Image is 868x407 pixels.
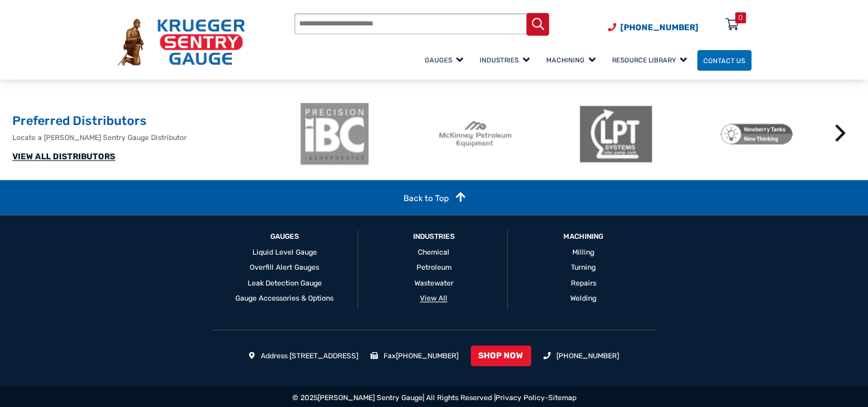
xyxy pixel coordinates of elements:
[12,132,294,143] p: Locate a [PERSON_NAME] Sentry Gauge Distributor
[250,263,319,272] a: Overfill Alert Gauges
[252,248,316,257] a: Liquid Level Gauge
[439,103,511,165] img: McKinney Petroleum Equipment
[247,279,321,288] a: Leak Detection Gauge
[416,263,451,272] a: Petroleum
[12,152,115,161] a: VIEW ALL DISTRIBUTORS
[471,345,531,366] a: SHOP NOW
[563,231,603,242] a: Machining
[612,56,687,64] span: Resource Library
[117,19,245,66] img: Krueger Sentry Gauge
[235,294,333,303] a: Gauge Accessories & Options
[548,393,576,402] a: Sitemap
[480,56,530,64] span: Industries
[620,23,699,32] span: [PHONE_NUMBER]
[580,103,652,165] img: LPT
[495,393,545,402] a: Privacy Policy
[318,393,423,402] a: [PERSON_NAME] Sentry Gauge
[720,103,793,165] img: Newberry Tanks
[738,12,742,23] div: 0
[588,172,602,185] button: 3 of 2
[827,119,854,147] button: Next
[567,172,581,185] button: 2 of 2
[412,231,454,242] a: Industries
[419,48,473,72] a: Gauges
[608,21,699,34] a: Phone Number (920) 434-8860
[572,248,594,257] a: Milling
[546,56,596,64] span: Machining
[703,56,745,64] span: Contact Us
[540,48,606,72] a: Machining
[12,113,294,130] h2: Preferred Distributors
[371,351,459,362] li: Fax
[420,294,447,303] a: View All
[473,48,540,72] a: Industries
[547,172,561,185] button: 1 of 2
[571,263,596,272] a: Turning
[556,351,619,360] a: [PHONE_NUMBER]
[425,56,463,64] span: Gauges
[571,279,596,288] a: Repairs
[414,279,453,288] a: Wastewater
[570,294,596,303] a: Welding
[270,231,298,242] a: GAUGES
[697,50,751,71] a: Contact Us
[606,48,697,72] a: Resource Library
[249,351,358,362] li: Address [STREET_ADDRESS]
[418,248,449,257] a: Chemical
[298,103,371,165] img: ibc-logo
